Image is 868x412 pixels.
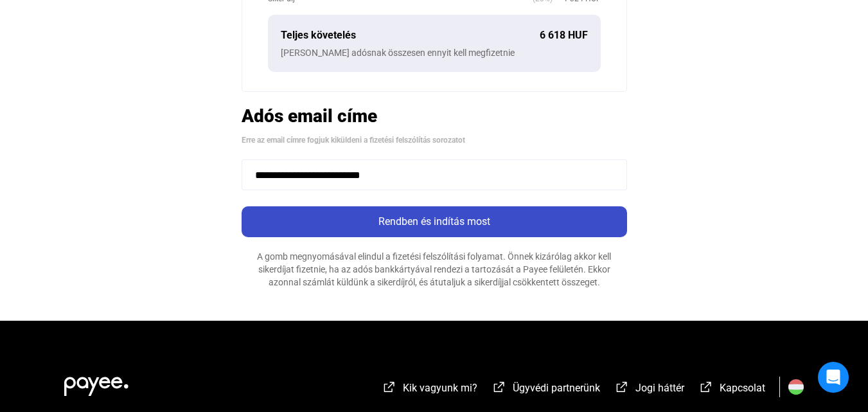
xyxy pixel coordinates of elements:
[245,214,623,229] div: Rendben és indítás most
[698,384,765,396] a: external-link-whiteKapcsolat
[614,381,630,393] img: external-link-white
[242,134,627,147] div: Erre az email címre fogjuk kiküldeni a fizetési felszólítás sorozatot
[635,382,684,394] span: Jogi háttér
[403,382,477,394] span: Kik vagyunk mi?
[382,381,397,393] img: external-link-white
[492,384,600,396] a: external-link-whiteÜgyvédi partnerünk
[614,384,684,396] a: external-link-whiteJogi háttér
[281,28,540,43] div: Teljes követelés
[788,379,804,395] img: HU.svg
[513,382,600,394] span: Ügyvédi partnerünk
[720,382,765,394] span: Kapcsolat
[242,206,627,237] button: Rendben és indítás most
[698,381,714,393] img: external-link-white
[540,28,588,43] div: 6 618 HUF
[242,105,627,127] h2: Adós email címe
[818,362,849,393] div: Open Intercom Messenger
[492,381,507,393] img: external-link-white
[281,46,588,59] div: [PERSON_NAME] adósnak összesen ennyit kell megfizetnie
[64,370,128,396] img: white-payee-white-dot.svg
[382,384,477,396] a: external-link-whiteKik vagyunk mi?
[242,250,627,289] div: A gomb megnyomásával elindul a fizetési felszólítási folyamat. Önnek kizárólag akkor kell sikerdí...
